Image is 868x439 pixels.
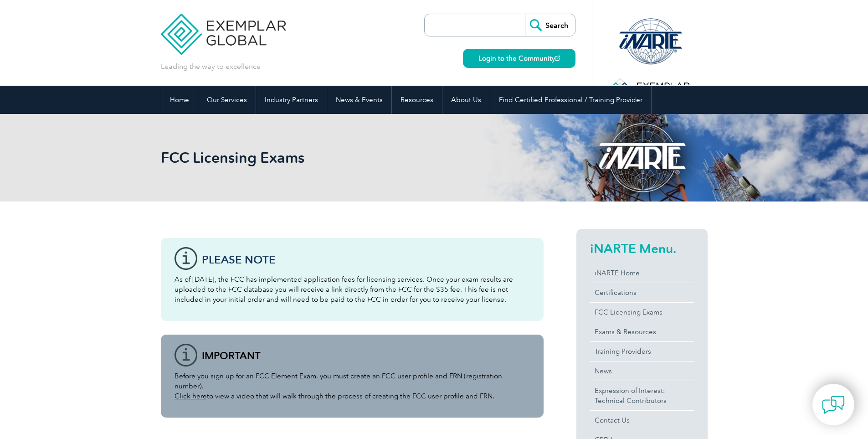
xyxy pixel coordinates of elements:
a: FCC Licensing Exams [590,303,694,322]
a: About Us [442,86,490,114]
p: Before you sign up for an FCC Element Exam, you must create an FCC user profile and FRN (registra... [175,371,530,401]
a: Resources [392,86,442,114]
img: contact-chat.png [822,393,845,416]
a: Home [161,86,198,114]
p: Leading the way to excellence [161,62,261,72]
a: Exams & Resources [590,322,694,341]
input: Search [525,14,575,36]
a: News [590,362,694,381]
h2: FCC Licensing Exams [161,150,544,165]
a: Login to the Community [463,49,575,68]
a: Training Providers [590,342,694,361]
a: Expression of Interest:Technical Contributors [590,381,694,410]
h3: Please note [202,254,530,265]
a: Our Services [198,86,256,114]
h2: iNARTE Menu. [590,241,694,256]
p: As of [DATE], the FCC has implemented application fees for licensing services. Once your exam res... [175,274,530,305]
a: Find Certified Professional / Training Provider [490,86,651,114]
a: Certifications [590,283,694,302]
a: iNARTE Home [590,263,694,283]
img: open_square.png [555,56,560,61]
a: News & Events [327,86,391,114]
a: Industry Partners [256,86,327,114]
a: Contact Us [590,411,694,430]
a: Click here [175,392,207,400]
